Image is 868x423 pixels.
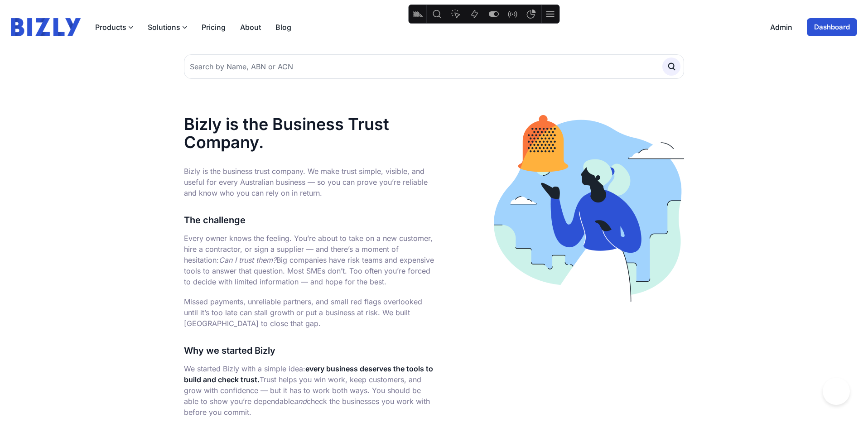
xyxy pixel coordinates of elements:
[219,255,276,264] em: Can I trust them?
[240,22,261,33] a: About
[184,343,434,358] h3: Why we started Bizly
[823,378,850,405] iframe: Toggle Customer Support
[184,166,434,198] p: Bizly is the business trust company. We make trust simple, visible, and useful for every Australi...
[95,22,133,33] button: Products
[184,364,433,384] strong: every business deserves the tools to build and check trust.
[275,22,291,33] a: Blog
[184,233,434,287] p: Every owner knows the feeling. You’re about to take on a new customer, hire a contractor, or sign...
[202,22,226,33] a: Pricing
[294,397,307,406] em: and
[148,22,187,33] button: Solutions
[184,363,434,418] p: We started Bizly with a simple idea: Trust helps you win work, keep customers, and grow with conf...
[184,115,434,151] h1: Bizly is the Business Trust Company.
[807,18,857,36] a: Dashboard
[184,296,434,329] p: Missed payments, unreliable partners, and small red flags overlooked until it’s too late can stal...
[770,22,792,33] a: Admin
[184,54,684,79] input: Search by Name, ABN or ACN
[184,213,434,227] h3: The challenge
